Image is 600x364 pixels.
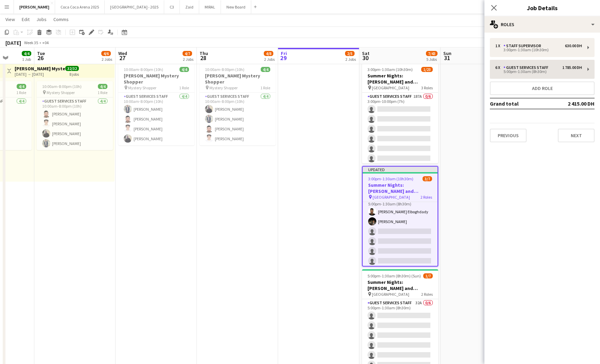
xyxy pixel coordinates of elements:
[200,50,208,56] span: Thu
[101,51,111,56] span: 4/6
[362,166,438,267] div: Updated3:00pm-1:30am (10h30m) (Sun)3/7Summer Nights: [PERSON_NAME] and [PERSON_NAME] - Internal [...
[495,70,582,73] div: 5:00pm-1:30am (8h30m)
[421,292,433,297] span: 2 Roles
[372,85,409,90] span: [GEOGRAPHIC_DATA]
[98,84,107,89] span: 4/4
[22,57,31,62] div: 1 Job
[180,0,199,14] button: Zaid
[37,97,113,150] app-card-role: Guest Services Staff4/410:00am-8:00pm (10h)[PERSON_NAME][PERSON_NAME][PERSON_NAME][PERSON_NAME]
[179,67,189,72] span: 4/4
[264,57,275,62] div: 2 Jobs
[5,39,21,46] div: [DATE]
[426,57,437,62] div: 5 Jobs
[65,66,79,71] span: 32/32
[42,40,49,45] div: +04
[118,50,127,56] span: Wed
[495,48,582,52] div: 3:00pm-1:30am (10h30m)
[490,98,552,109] td: Grand total
[118,63,194,145] app-job-card: 10:00am-8:00pm (10h)4/4[PERSON_NAME] Mystery Shopper Mystery Shopper1 RoleGuest Services Staff4/4...
[490,81,595,95] button: Add role
[15,72,65,77] div: [DATE] → [DATE]
[495,65,503,70] div: 6 x
[345,51,355,56] span: 2/5
[36,54,45,62] span: 26
[200,63,276,145] app-job-card: 10:00am-8:00pm (10h)4/4[PERSON_NAME] Mystery Shopper Mystery Shopper1 RoleGuest Services Staff4/4...
[280,54,287,62] span: 29
[261,67,270,72] span: 4/4
[19,15,32,24] a: Edit
[221,0,251,14] button: New Board
[372,292,409,297] span: [GEOGRAPHIC_DATA]
[36,16,47,22] span: Jobs
[22,16,30,22] span: Edit
[16,90,26,95] span: 1 Role
[199,54,208,62] span: 28
[345,57,356,62] div: 2 Jobs
[490,129,527,142] button: Previous
[22,40,39,45] span: Week 35
[205,67,244,72] span: 10:00am-8:00pm (10h)
[183,51,192,56] span: 4/7
[55,0,105,14] button: Coca Coca Arena 2025
[260,85,270,90] span: 1 Role
[368,176,423,181] span: 3:00pm-1:30am (10h30m) (Sun)
[367,67,421,72] span: 3:00pm-1:30am (10h30m) (Sun)
[363,167,438,172] div: Updated
[362,279,438,291] h3: Summer Nights: [PERSON_NAME] and [PERSON_NAME] - Internal
[98,90,107,95] span: 1 Role
[281,50,287,56] span: Fri
[421,195,432,200] span: 2 Roles
[200,93,276,145] app-card-role: Guest Services Staff4/410:00am-8:00pm (10h)[PERSON_NAME][PERSON_NAME][PERSON_NAME][PERSON_NAME]
[421,67,433,72] span: 1/23
[164,0,180,14] button: C3
[362,93,438,165] app-card-role: Guest Services Staff187A0/63:00pm-10:00pm (7h)
[264,51,273,56] span: 4/8
[118,73,194,85] h3: [PERSON_NAME] Mystery Shopper
[15,66,65,72] h3: [PERSON_NAME] Mystery Shopper
[503,43,544,48] div: Staff Supervisor
[426,51,438,56] span: 7/43
[37,81,113,150] app-job-card: 10:00am-8:00pm (10h)4/4 Mystery Shopper1 RoleGuest Services Staff4/410:00am-8:00pm (10h)[PERSON_N...
[69,71,79,77] div: 8 jobs
[423,176,432,181] span: 3/7
[443,50,451,56] span: Sun
[51,15,71,24] a: Comms
[363,195,438,268] app-card-role: Guest Services Staff151A2/65:00pm-1:30am (8h30m)[PERSON_NAME] Elboghdady[PERSON_NAME]
[363,182,438,194] h3: Summer Nights: [PERSON_NAME] and [PERSON_NAME] - Internal
[200,73,276,85] h3: [PERSON_NAME] Mystery Shopper
[209,85,238,90] span: Mystery Shopper
[199,0,221,14] button: MIRAL
[14,0,55,14] button: [PERSON_NAME]
[34,15,49,24] a: Jobs
[47,90,75,95] span: Mystery Shopper
[183,57,193,62] div: 2 Jobs
[373,195,410,200] span: [GEOGRAPHIC_DATA]
[42,84,82,89] span: 10:00am-8:00pm (10h)
[552,98,595,109] td: 2 415.00 DH
[565,43,582,48] div: 630.00 DH
[5,16,15,22] span: View
[362,50,370,56] span: Sat
[484,3,600,12] h3: Job Details
[118,93,194,145] app-card-role: Guest Services Staff4/410:00am-8:00pm (10h)[PERSON_NAME][PERSON_NAME][PERSON_NAME][PERSON_NAME]
[17,84,26,89] span: 4/4
[367,273,421,278] span: 5:00pm-1:30am (8h30m) (Sun)
[128,85,156,90] span: Mystery Shopper
[362,73,438,85] h3: Summer Nights: [PERSON_NAME] and [PERSON_NAME] - External
[562,65,582,70] div: 1 785.00 DH
[3,15,18,24] a: View
[124,67,163,72] span: 10:00am-8:00pm (10h)
[53,16,69,22] span: Comms
[105,0,164,14] button: [GEOGRAPHIC_DATA] - 2025
[558,129,595,142] button: Next
[503,65,551,70] div: Guest Services Staff
[179,85,189,90] span: 1 Role
[37,50,45,56] span: Tue
[362,63,438,163] app-job-card: 3:00pm-1:30am (10h30m) (Sun)1/23Summer Nights: [PERSON_NAME] and [PERSON_NAME] - External [GEOGRA...
[22,51,31,56] span: 4/4
[102,57,112,62] div: 2 Jobs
